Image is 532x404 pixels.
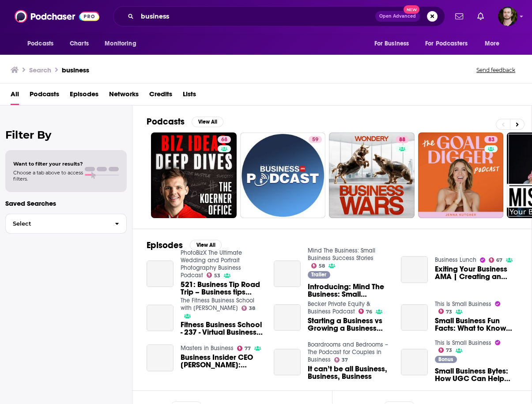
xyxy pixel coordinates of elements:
a: Starting a Business vs Growing a Business 8-10-22 [308,317,390,332]
span: Podcasts [27,38,53,50]
h3: business [62,66,89,74]
img: User Profile [498,7,517,26]
span: Monitoring [105,38,136,50]
a: Business Lunch [435,256,476,264]
button: open menu [98,35,147,52]
a: Show notifications dropdown [452,9,467,24]
button: open menu [368,35,420,52]
span: 73 [446,348,452,352]
span: 77 [245,347,251,351]
span: Business Insider CEO [PERSON_NAME]: Masters in Business (Audio) [181,354,263,369]
button: Select [5,214,127,234]
a: Credits [149,87,172,105]
a: 68 [151,132,237,218]
a: Fitness Business School - 237 - Virtual Business Coaching - Quick Business Fixes [181,321,263,336]
a: Small Business Fun Facts: What to Know Before Starting a Small Business [435,317,517,332]
span: Open Advanced [379,14,416,19]
a: The Fitness Business School with Pat Rigsby [181,297,254,312]
span: 68 [221,136,227,144]
a: Exiting Your Business AMA | Creating an Exitable Business (Part 4) [401,256,428,283]
span: 521: Business Tip Road Trip – Business tips from the best photography business podcasts [181,281,263,296]
button: open menu [419,35,480,52]
a: PhotoBizX The Ultimate Wedding and Portrait Photography Business Podcast [181,249,242,279]
a: Lists [183,87,196,105]
span: 73 [446,310,452,314]
a: Fitness Business School - 237 - Virtual Business Coaching - Quick Business Fixes [147,305,174,332]
img: Podchaser - Follow, Share and Rate Podcasts [15,8,99,25]
a: 37 [334,357,348,362]
a: 67 [489,257,503,263]
a: 73 [438,347,453,353]
button: Open AdvancedNew [375,11,420,22]
a: 53 [207,272,221,278]
a: Networks [109,87,139,105]
p: Saved Searches [5,199,127,208]
div: Search podcasts, credits, & more... [113,6,445,26]
button: Send feedback [474,66,518,74]
span: 37 [342,358,348,362]
a: EpisodesView All [147,240,222,251]
a: This Is Small Business [435,339,491,347]
span: 38 [249,306,255,310]
a: Becker Private Equity & Business Podcast [308,300,370,315]
a: 73 [438,309,453,314]
h2: Podcasts [147,116,185,127]
span: 83 [488,136,494,144]
button: Show profile menu [498,7,517,26]
a: Podcasts [30,87,59,105]
button: open menu [21,35,65,52]
span: 59 [312,136,318,144]
button: View All [192,117,223,127]
a: 83 [418,132,504,218]
span: Want to filter your results? [13,161,83,167]
span: For Business [374,38,409,50]
a: 77 [237,346,251,351]
span: 76 [366,310,372,314]
a: 68 [218,136,231,143]
a: 88 [329,132,415,218]
input: Search podcasts, credits, & more... [137,9,375,23]
h3: Search [29,66,51,74]
a: It can’t be all Business, Business, Business [308,365,390,380]
span: Choose a tab above to access filters. [13,170,83,182]
a: Show notifications dropdown [474,9,487,24]
span: 67 [496,258,502,262]
a: Exiting Your Business AMA | Creating an Exitable Business (Part 4) [435,265,517,280]
span: Select [6,221,108,227]
span: 88 [399,136,405,144]
span: Starting a Business vs Growing a Business [DATE] [308,317,390,332]
span: Logged in as OutlierAudio [498,7,517,26]
a: Introducing: Mind The Business: Small Business Success Stories [308,283,390,298]
a: This Is Small Business [435,300,491,308]
a: Starting a Business vs Growing a Business 8-10-22 [274,304,301,331]
a: 59 [240,132,326,218]
h2: Episodes [147,240,183,251]
a: It can’t be all Business, Business, Business [274,349,301,376]
a: Small Business Bytes: How UGC Can Help Your Business Stand Out [435,367,517,382]
a: 76 [358,309,373,314]
a: 521: Business Tip Road Trip – Business tips from the best photography business podcasts [147,261,174,287]
a: 58 [311,263,325,268]
span: Episodes [70,87,98,105]
button: View All [190,240,222,250]
a: Business Insider CEO Henry Blodget: Masters in Business (Audio) [181,354,263,369]
span: Charts [70,38,89,50]
button: open menu [479,35,511,52]
a: Introducing: Mind The Business: Small Business Success Stories [274,261,301,287]
span: For Podcasters [425,38,468,50]
a: 59 [309,136,322,143]
span: New [404,5,419,14]
span: 58 [319,264,325,268]
a: All [11,87,19,105]
a: 83 [484,136,498,143]
a: Business Insider CEO Henry Blodget: Masters in Business (Audio) [147,344,174,371]
span: Trailer [311,272,326,277]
